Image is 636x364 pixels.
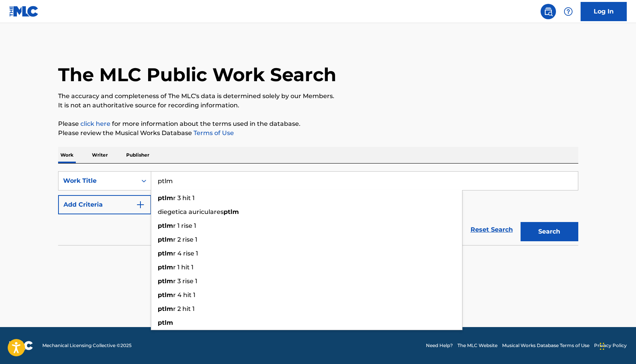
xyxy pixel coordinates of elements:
button: Add Criteria [58,195,151,214]
a: Privacy Policy [594,342,627,349]
p: Please for more information about the terms used in the database. [58,119,578,129]
p: The accuracy and completeness of The MLC's data is determined solely by our Members. [58,92,578,101]
p: It is not an authoritative source for recording information. [58,101,578,110]
p: Writer [90,147,110,163]
iframe: Chat Widget [598,327,636,364]
img: help [564,7,573,16]
strong: ptlm [224,208,239,215]
span: Mechanical Licensing Collective © 2025 [42,342,132,349]
a: Terms of Use [192,129,234,137]
button: Search [521,222,578,241]
strong: ptlm [158,236,173,243]
img: search [544,7,553,16]
img: 9d2ae6d4665cec9f34b9.svg [136,200,145,209]
a: Musical Works Database Terms of Use [502,342,589,349]
img: MLC Logo [9,6,39,17]
div: Help [561,4,576,19]
strong: ptlm [158,291,173,299]
span: r 1 rise 1 [173,222,196,229]
a: Public Search [541,4,556,19]
strong: ptlm [158,277,173,285]
a: click here [80,120,110,127]
h1: The MLC Public Work Search [58,63,336,86]
div: Work Title [63,176,132,185]
span: r 4 hit 1 [173,291,195,299]
strong: ptlm [158,305,173,312]
div: Drag [600,335,604,358]
a: Log In [581,2,627,21]
a: The MLC Website [457,342,497,349]
span: r 3 hit 1 [173,194,195,202]
a: Reset Search [467,221,517,238]
p: Please review the Musical Works Database [58,129,578,138]
span: r 1 hit 1 [173,264,194,271]
img: logo [9,341,33,350]
span: r 2 rise 1 [173,236,197,243]
a: Need Help? [426,342,453,349]
strong: ptlm [158,250,173,257]
strong: ptlm [158,319,173,326]
strong: ptlm [158,222,173,229]
span: diegetica auriculares [158,208,224,215]
strong: ptlm [158,264,173,271]
strong: ptlm [158,194,173,202]
span: r 2 hit 1 [173,305,195,312]
span: r 3 rise 1 [173,277,197,285]
form: Search Form [58,171,578,245]
p: Publisher [124,147,152,163]
span: r 4 rise 1 [173,250,198,257]
p: Work [58,147,76,163]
